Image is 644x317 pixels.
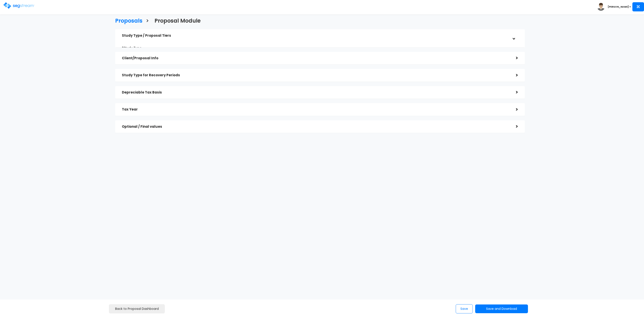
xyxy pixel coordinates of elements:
[122,73,509,77] h5: Study Type for Recovery Periods
[122,91,509,94] h5: Depreciable Tax Basis
[122,108,509,111] h5: Tax Year
[509,123,518,130] div: >
[112,13,142,27] a: Proposals
[510,31,517,40] div: >
[509,106,518,113] div: >
[3,2,35,9] img: logo.png
[151,13,201,27] a: Proposal Module
[509,72,518,79] div: >
[475,304,528,313] button: Save and Download
[608,5,629,9] b: [PERSON_NAME]
[509,55,518,62] div: >
[109,304,165,313] a: Back to Proposal Dashboard
[509,89,518,96] div: >
[122,34,509,38] h5: Study Type / Proposal Tiers
[115,18,142,25] h3: Proposals
[597,3,605,11] img: avatar.png
[122,44,142,50] label: *Study Type
[122,56,509,60] h5: Client/Proposal Info
[456,304,473,313] button: Save
[146,18,149,25] h3: >
[155,18,201,25] h3: Proposal Module
[122,125,509,129] h5: Optional / Final values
